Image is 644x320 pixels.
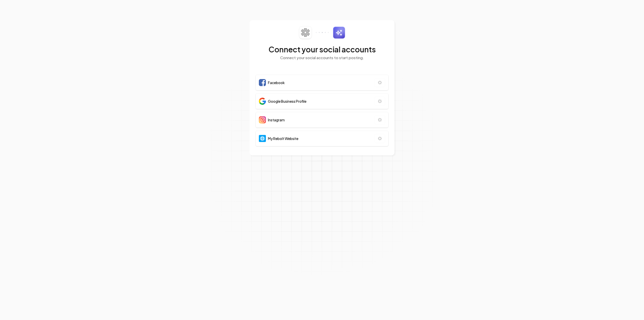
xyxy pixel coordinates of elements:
img: connector-dots.svg [316,32,329,33]
img: Facebook [259,79,266,86]
img: Google [259,98,266,105]
img: Website [259,135,266,142]
h2: Connect your social accounts [256,45,388,54]
img: Instagram [259,116,266,123]
p: Connect your social accounts to start posting. [256,55,388,61]
span: My Rebolt Website [268,136,298,141]
span: Google Business Profile [268,99,306,104]
span: Facebook [268,80,285,85]
img: sparkles.svg [333,26,345,39]
span: Instagram [268,117,285,122]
